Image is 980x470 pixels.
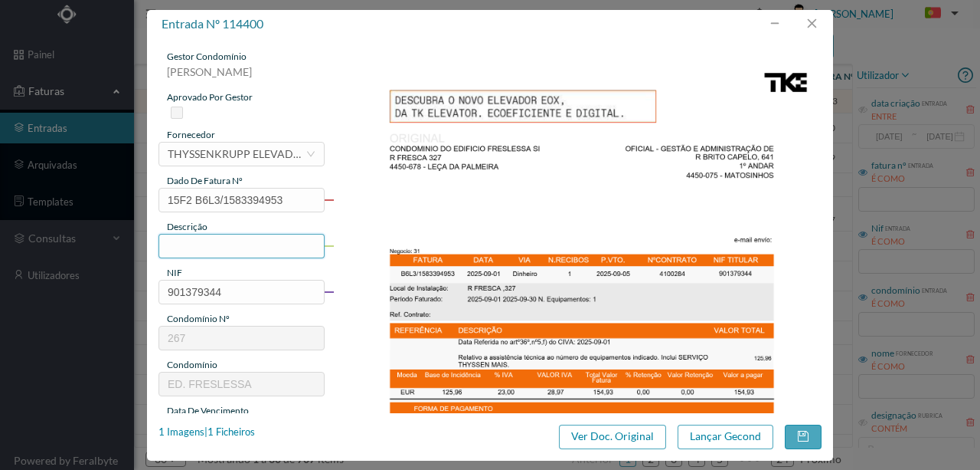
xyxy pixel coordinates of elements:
div: THYSSENKRUPP ELEVADORES, S.A. [168,143,305,166]
button: Lançar Gecond [678,425,773,449]
span: condomínio nº [167,313,230,324]
span: data de vencimento [167,405,249,416]
span: descrição [167,221,207,232]
span: dado de fatura nº [167,175,243,186]
div: 1 Imagens | 1 Ficheiros [158,425,255,440]
span: entrada nº 114400 [162,16,263,31]
span: gestor condomínio [167,51,247,62]
button: PT [913,2,965,26]
div: [PERSON_NAME] [158,64,325,90]
button: Ver Doc. Original [559,425,666,449]
span: NIF [167,267,182,278]
span: aprovado por gestor [167,91,253,103]
span: fornecedor [167,129,215,140]
i: icon: down [306,150,315,159]
span: condomínio [167,359,217,370]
